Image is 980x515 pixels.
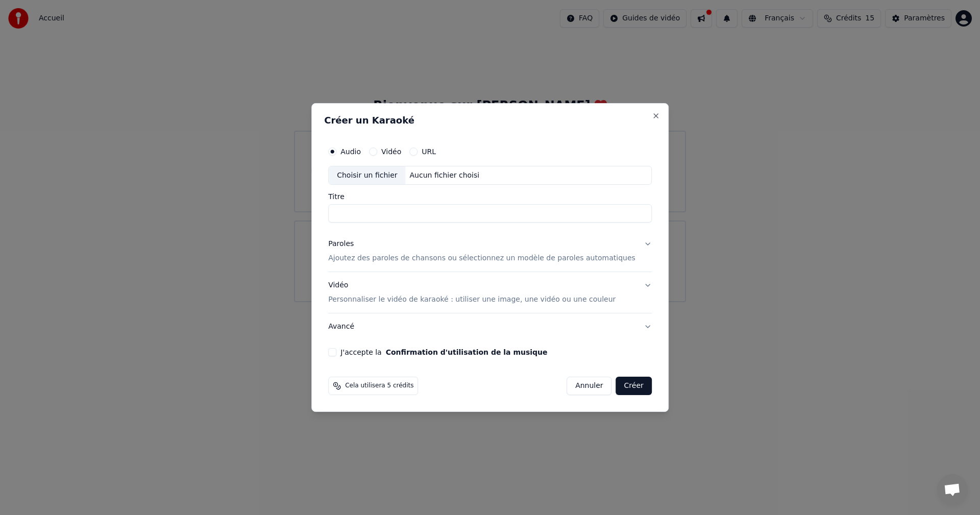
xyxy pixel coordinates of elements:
[386,349,548,356] button: J'accepte la
[406,170,484,181] div: Aucun fichier choisi
[328,313,652,340] button: Avancé
[328,239,354,250] div: Paroles
[328,281,616,305] div: Vidéo
[328,273,652,313] button: VidéoPersonnaliser le vidéo de karaoké : utiliser une image, une vidéo ou une couleur
[329,166,405,185] div: Choisir un fichier
[328,231,652,272] button: ParolesAjoutez des paroles de chansons ou sélectionnez un modèle de paroles automatiques
[328,193,652,201] label: Titre
[381,148,401,155] label: Vidéo
[345,382,413,390] span: Cela utilisera 5 crédits
[340,148,361,155] label: Audio
[324,116,656,125] h2: Créer un Karaoké
[422,148,436,155] label: URL
[616,377,652,395] button: Créer
[567,377,611,395] button: Annuler
[340,349,547,356] label: J'accepte la
[328,295,616,305] p: Personnaliser le vidéo de karaoké : utiliser une image, une vidéo ou une couleur
[328,254,635,264] p: Ajoutez des paroles de chansons ou sélectionnez un modèle de paroles automatiques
